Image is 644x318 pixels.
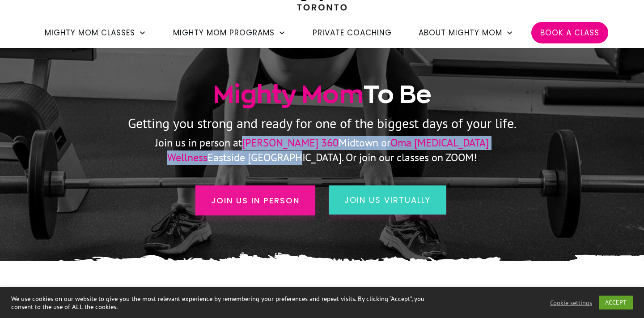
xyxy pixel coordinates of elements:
a: Mighty Mom Programs [173,25,286,40]
p: Join us in person at Midtown or Eastside [GEOGRAPHIC_DATA]. Or join our classes on ZOOM! [118,136,527,165]
a: join us virtually [329,185,446,215]
a: Cookie settings [550,299,592,307]
a: Private Coaching [313,25,392,40]
a: Book a Class [540,25,599,40]
span: About Mighty Mom [419,25,502,40]
a: Mighty Mom Classes [45,25,146,40]
h1: To Be [54,78,590,111]
span: join us virtually [344,194,431,206]
span: Oma [MEDICAL_DATA] Wellness [167,136,489,164]
span: Join us in person [211,194,300,206]
span: Mighty Mom Classes [45,25,135,40]
span: [PERSON_NAME] 360 [242,136,339,150]
p: Getting you strong and ready for one of the biggest days of your life. [54,112,590,135]
span: Mighty Mom Programs [173,25,275,40]
a: About Mighty Mom [419,25,513,40]
a: Join us in person [195,185,315,215]
a: ACCEPT [599,296,633,309]
div: We use cookies on our website to give you the most relevant experience by remembering your prefer... [11,295,446,311]
span: How to Sign Up: [271,286,374,301]
span: Mighty Mom [213,81,364,107]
